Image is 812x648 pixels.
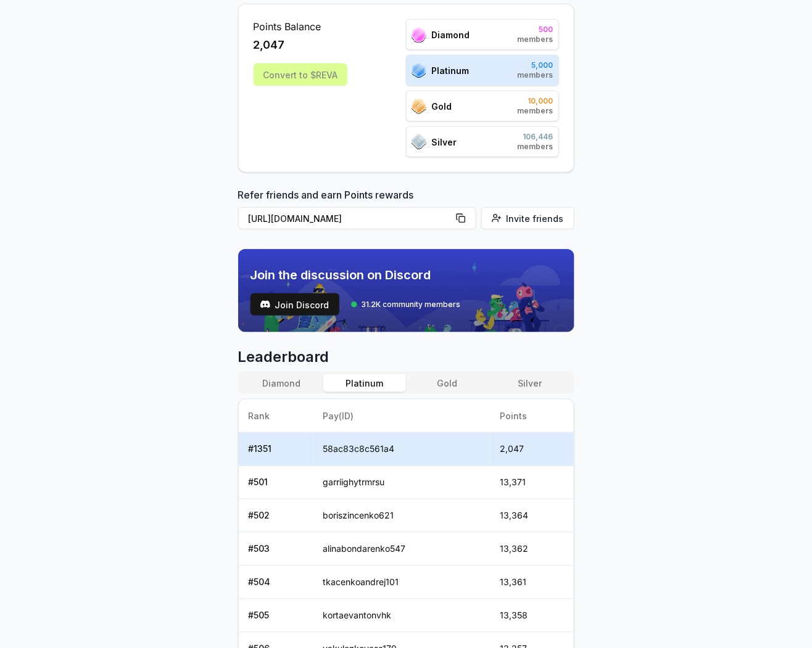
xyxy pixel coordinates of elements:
span: 10,000 [518,96,553,106]
td: # 1351 [239,433,313,466]
span: Gold [431,100,452,113]
span: 2,047 [254,36,285,54]
button: Diamond [241,374,323,392]
td: # 501 [239,466,313,499]
span: Platinum [431,64,469,77]
td: 2,047 [491,433,574,466]
td: boriszincenko621 [313,499,491,533]
td: garriighytrmrsu [313,466,491,499]
th: Pay(ID) [313,400,491,433]
a: testJoin Discord [251,293,339,316]
img: ranks_icon [412,62,426,78]
span: Diamond [431,28,470,41]
td: # 502 [239,499,313,533]
img: test [260,300,270,310]
button: Join Discord [251,293,339,316]
td: 58ac83c8c561a4 [313,433,491,466]
td: # 503 [239,533,313,566]
td: 13,361 [491,566,574,599]
span: Leaderboard [238,347,574,367]
span: 5,000 [518,60,553,70]
td: # 504 [239,566,313,599]
span: 31.2K community members [362,300,461,310]
span: 106,446 [518,132,553,142]
td: kortaevantonvhk [313,599,491,633]
span: Points Balance [254,19,347,34]
td: 13,364 [491,499,574,533]
button: Silver [489,374,571,392]
span: 500 [518,25,553,35]
td: tkacenkoandrej101 [313,566,491,599]
td: 13,362 [491,533,574,566]
img: ranks_icon [412,27,426,43]
td: alinabondarenko547 [313,533,491,566]
span: Invite friends [507,212,564,225]
button: Invite friends [481,207,574,229]
td: # 505 [239,599,313,633]
span: Silver [431,136,457,149]
button: [URL][DOMAIN_NAME] [238,207,476,229]
td: 13,371 [491,466,574,499]
img: discord_banner [238,249,574,332]
img: ranks_icon [412,134,426,150]
div: Refer friends and earn Points rewards [238,187,574,234]
th: Rank [239,400,313,433]
span: members [518,70,553,80]
img: ranks_icon [412,99,426,114]
span: members [518,106,553,116]
span: Join the discussion on Discord [251,266,461,284]
td: 13,358 [491,599,574,633]
button: Gold [406,374,489,392]
span: Join Discord [275,298,329,311]
button: Platinum [323,374,406,392]
th: Points [491,400,574,433]
span: members [518,142,553,152]
span: members [518,35,553,44]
